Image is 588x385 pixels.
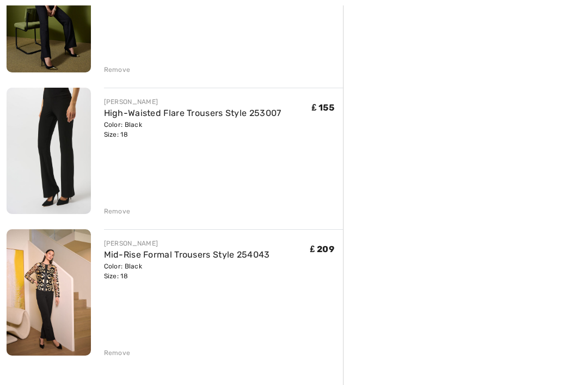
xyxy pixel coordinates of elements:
[104,261,270,281] div: Color: Black Size: 18
[104,348,131,358] div: Remove
[312,102,334,113] span: ₤ 155
[104,206,131,216] div: Remove
[104,108,281,118] a: High-Waisted Flare Trousers Style 253007
[7,229,91,356] img: Mid-Rise Formal Trousers Style 254043
[104,239,270,248] div: [PERSON_NAME]
[104,65,131,75] div: Remove
[104,249,270,260] a: Mid-Rise Formal Trousers Style 254043
[104,97,281,107] div: [PERSON_NAME]
[310,244,334,254] span: ₤ 209
[7,88,91,213] img: High-Waisted Flare Trousers Style 253007
[104,120,281,139] div: Color: Black Size: 18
